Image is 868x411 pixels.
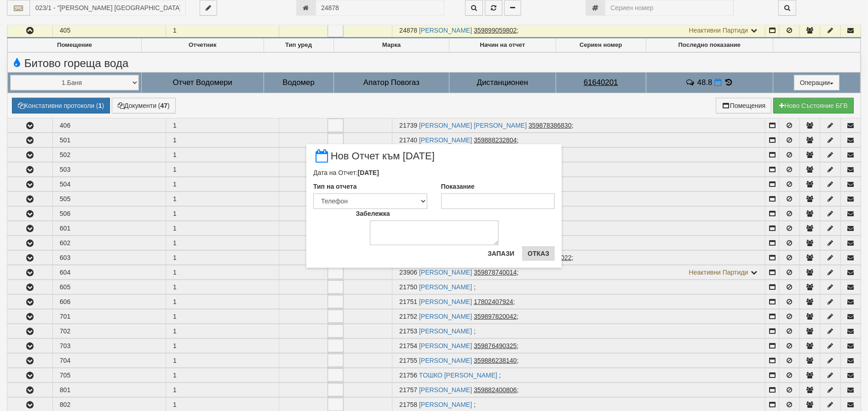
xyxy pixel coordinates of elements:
label: Показание [441,182,475,191]
label: Забележка [356,209,390,218]
button: Отказ [522,246,555,261]
button: Запази [482,246,520,261]
b: [DATE] [358,169,379,176]
span: Нов Отчет към [DATE] [313,151,435,168]
span: Дата на Отчет: [313,169,379,176]
label: Тип на отчета [313,182,357,191]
